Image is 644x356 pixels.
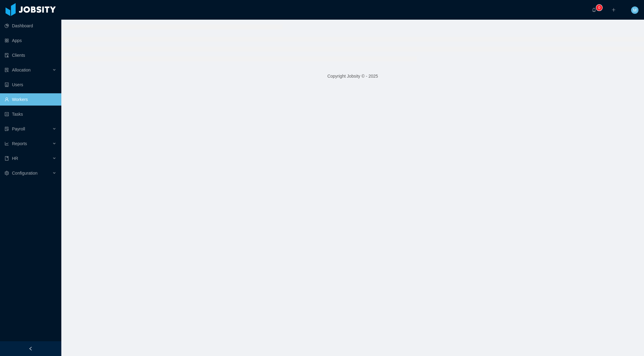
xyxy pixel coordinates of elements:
i: icon: solution [5,68,9,72]
i: icon: book [5,156,9,161]
span: M [633,6,637,14]
footer: Copyright Jobsity © - 2025 [61,66,644,87]
span: Allocation [12,68,31,72]
span: Reports [12,141,27,146]
a: icon: appstoreApps [5,34,56,47]
a: icon: userWorkers [5,93,56,106]
span: Configuration [12,171,37,176]
a: icon: auditClients [5,49,56,61]
i: icon: plus [611,8,616,12]
i: icon: bell [592,8,596,12]
a: icon: pie-chartDashboard [5,20,56,32]
span: Payroll [12,126,25,131]
i: icon: line-chart [5,141,9,146]
i: icon: file-protect [5,127,9,131]
i: icon: setting [5,171,9,175]
sup: 0 [596,5,602,11]
a: icon: profileTasks [5,108,56,120]
a: icon: robotUsers [5,79,56,91]
span: HR [12,156,18,161]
